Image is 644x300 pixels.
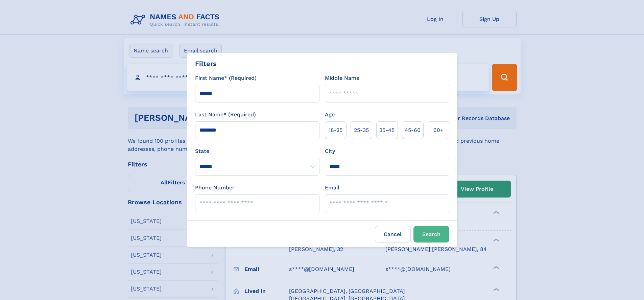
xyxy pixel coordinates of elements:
[195,111,256,119] label: Last Name* (Required)
[195,59,217,69] div: Filters
[354,126,369,134] span: 25‑35
[325,74,359,82] label: Middle Name
[413,226,449,243] button: Search
[433,126,444,134] span: 60+
[195,184,235,192] label: Phone Number
[375,226,411,243] label: Cancel
[195,74,257,82] label: First Name* (Required)
[195,147,319,155] label: State
[325,111,335,119] label: Age
[379,126,395,134] span: 35‑45
[325,147,335,155] label: City
[329,126,342,134] span: 18‑25
[405,126,421,134] span: 45‑60
[325,184,339,192] label: Email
